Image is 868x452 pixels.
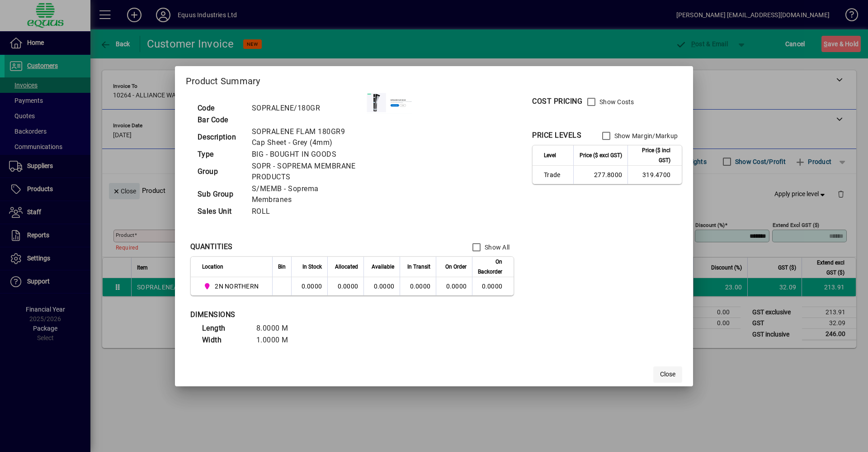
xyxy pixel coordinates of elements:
[363,277,400,295] td: 0.0000
[478,257,502,277] span: On Backorder
[532,96,582,107] div: COST PRICING
[247,160,367,183] td: SOPR - SOPREMA MEMBRANE PRODUCTS
[202,281,262,292] span: 2N NORTHERN
[372,262,394,272] span: Available
[613,131,678,140] label: Show Margin/Markup
[532,130,581,141] div: PRICE LEVELS
[190,309,416,320] div: DIMENSIONS
[193,183,247,206] td: Sub Group
[175,66,693,92] h2: Product Summary
[367,93,412,114] img: contain
[544,150,556,160] span: Level
[660,370,675,379] span: Close
[472,277,514,295] td: 0.0000
[302,262,322,272] span: In Stock
[193,102,247,114] td: Code
[335,262,358,272] span: Allocated
[278,262,286,272] span: Bin
[446,283,467,290] span: 0.0000
[193,149,247,160] td: Type
[580,150,622,160] span: Price ($ excl GST)
[291,277,327,295] td: 0.0000
[407,262,430,272] span: In Transit
[598,97,634,106] label: Show Costs
[193,206,247,217] td: Sales Unit
[327,277,363,295] td: 0.0000
[410,283,431,290] span: 0.0000
[573,166,627,184] td: 277.8000
[190,241,233,252] div: QUANTITIES
[247,102,367,114] td: SOPRALENE/180GR
[202,262,223,272] span: Location
[252,334,306,346] td: 1.0000 M
[193,160,247,183] td: Group
[483,243,509,252] label: Show All
[198,322,252,334] td: Length
[633,145,670,165] span: Price ($ incl GST)
[198,334,252,346] td: Width
[247,149,367,160] td: BIG - BOUGHT IN GOODS
[627,166,682,184] td: 319.4700
[445,262,467,272] span: On Order
[653,366,682,383] button: Close
[215,282,259,291] span: 2N NORTHERN
[247,126,367,149] td: SOPRALENE FLAM 180GR9 Cap Sheet - Grey (4mm)
[247,183,367,206] td: S/MEMB - Soprema Membranes
[193,114,247,126] td: Bar Code
[247,206,367,217] td: ROLL
[544,170,568,179] span: Trade
[193,126,247,149] td: Description
[252,322,306,334] td: 8.0000 M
